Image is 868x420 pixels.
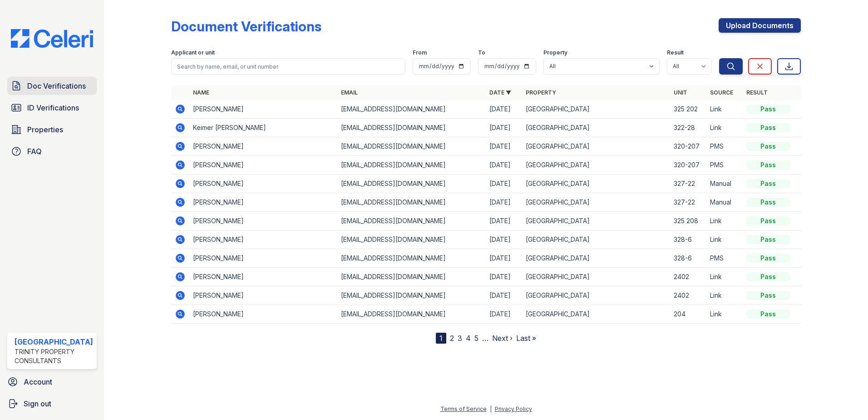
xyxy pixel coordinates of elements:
td: [GEOGRAPHIC_DATA] [522,119,671,137]
a: Next › [492,334,513,343]
a: Privacy Policy [495,405,532,412]
td: [EMAIL_ADDRESS][DOMAIN_NAME] [337,137,486,156]
td: [GEOGRAPHIC_DATA] [522,100,671,119]
td: [DATE] [486,268,522,286]
td: [DATE] [486,286,522,305]
td: [PERSON_NAME] [189,268,338,286]
label: From [413,49,427,56]
td: PMS [706,137,743,156]
a: 3 [458,334,462,343]
div: 1 [436,333,446,344]
span: Sign out [24,398,51,409]
td: [EMAIL_ADDRESS][DOMAIN_NAME] [337,119,486,137]
td: [EMAIL_ADDRESS][DOMAIN_NAME] [337,305,486,324]
span: Account [24,376,52,387]
td: 2402 [670,286,706,305]
td: Link [706,100,743,119]
div: Pass [746,123,790,132]
span: FAQ [27,146,42,157]
td: Link [706,305,743,324]
td: Manual [706,193,743,212]
td: [EMAIL_ADDRESS][DOMAIN_NAME] [337,212,486,230]
td: 325 208 [670,212,706,230]
td: [DATE] [486,212,522,230]
div: Pass [746,216,790,225]
label: To [478,49,485,56]
td: [PERSON_NAME] [189,305,338,324]
span: ID Verifications [27,102,79,113]
a: Source [710,89,733,96]
a: Property [526,89,556,96]
td: [DATE] [486,137,522,156]
td: 320-207 [670,156,706,175]
label: Result [667,49,684,56]
td: [PERSON_NAME] [189,212,338,230]
td: [PERSON_NAME] [189,230,338,249]
a: ID Verifications [7,99,97,117]
div: Pass [746,235,790,244]
a: Last » [516,334,536,343]
td: [EMAIL_ADDRESS][DOMAIN_NAME] [337,249,486,268]
td: [DATE] [486,175,522,193]
td: PMS [706,156,743,175]
a: Result [746,89,768,96]
td: [PERSON_NAME] [189,193,338,212]
a: Properties [7,120,97,139]
td: 325 202 [670,100,706,119]
a: Date ▼ [489,89,511,96]
td: Link [706,268,743,286]
a: Email [341,89,358,96]
span: Doc Verifications [27,80,86,91]
td: Keimer [PERSON_NAME] [189,119,338,137]
div: Pass [746,291,790,300]
div: Pass [746,198,790,207]
td: [GEOGRAPHIC_DATA] [522,286,671,305]
td: [DATE] [486,305,522,324]
div: Pass [746,160,790,170]
td: Link [706,212,743,230]
a: 5 [474,334,478,343]
td: [GEOGRAPHIC_DATA] [522,193,671,212]
td: 328-6 [670,249,706,268]
td: 320-207 [670,137,706,156]
td: [DATE] [486,119,522,137]
td: [PERSON_NAME] [189,137,338,156]
td: [GEOGRAPHIC_DATA] [522,175,671,193]
td: [GEOGRAPHIC_DATA] [522,156,671,175]
td: 204 [670,305,706,324]
div: Pass [746,272,790,281]
td: [EMAIL_ADDRESS][DOMAIN_NAME] [337,175,486,193]
td: [GEOGRAPHIC_DATA] [522,137,671,156]
a: Sign out [4,395,100,413]
td: [GEOGRAPHIC_DATA] [522,230,671,249]
div: Pass [746,310,790,319]
td: [GEOGRAPHIC_DATA] [522,268,671,286]
div: | [490,405,492,412]
span: … [482,333,488,344]
td: 328-6 [670,230,706,249]
td: [GEOGRAPHIC_DATA] [522,212,671,230]
a: Account [4,373,100,391]
div: Document Verifications [171,18,321,35]
td: [EMAIL_ADDRESS][DOMAIN_NAME] [337,268,486,286]
td: [GEOGRAPHIC_DATA] [522,305,671,324]
span: Properties [27,124,63,135]
div: Pass [746,179,790,188]
td: [EMAIL_ADDRESS][DOMAIN_NAME] [337,230,486,249]
td: [DATE] [486,230,522,249]
a: Terms of Service [440,405,487,412]
td: [PERSON_NAME] [189,156,338,175]
td: Link [706,286,743,305]
td: [EMAIL_ADDRESS][DOMAIN_NAME] [337,100,486,119]
a: Name [193,89,209,96]
td: PMS [706,249,743,268]
td: [GEOGRAPHIC_DATA] [522,249,671,268]
div: Pass [746,142,790,151]
label: Applicant or unit [171,49,215,56]
div: Pass [746,105,790,114]
td: [EMAIL_ADDRESS][DOMAIN_NAME] [337,193,486,212]
td: [DATE] [486,249,522,268]
a: 2 [450,334,454,343]
td: [PERSON_NAME] [189,175,338,193]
